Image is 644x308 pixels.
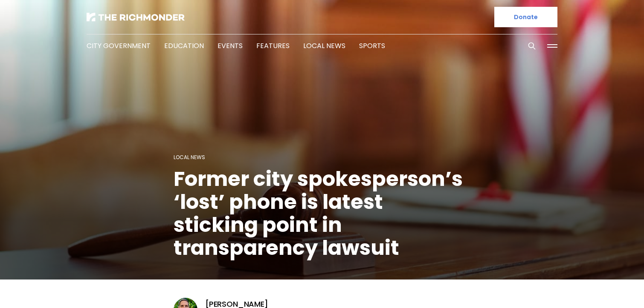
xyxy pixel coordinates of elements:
[218,41,243,51] a: Events
[525,40,538,52] button: Search this site
[256,41,290,51] a: Features
[174,154,205,161] a: Local News
[303,41,345,51] a: Local News
[87,13,185,21] img: The Richmonder
[174,168,470,260] h1: Former city spokesperson’s ‘lost’ phone is latest sticking point in transparency lawsuit
[359,41,385,51] a: Sports
[164,41,204,51] a: Education
[87,41,151,51] a: City Government
[494,7,557,27] a: Donate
